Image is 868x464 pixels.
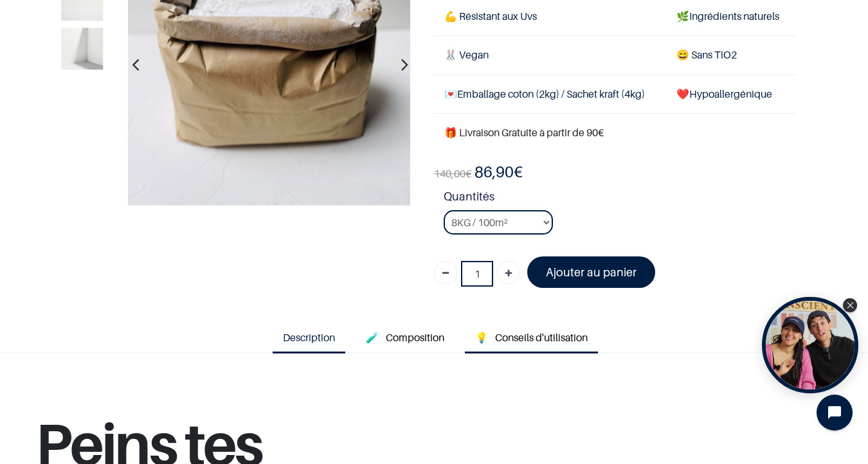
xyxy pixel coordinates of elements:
font: 🎁 Livraison Gratuite à partir de 90€ [444,126,604,139]
span: € [434,167,471,181]
div: Open Tolstoy [762,297,858,393]
b: € [475,163,523,181]
strong: Quantités [444,188,796,210]
div: Close Tolstoy widget [843,298,857,312]
td: ❤️Hypoallergénique [666,75,796,113]
span: 🌿 [676,10,689,22]
div: Open Tolstoy widget [762,297,858,393]
span: 🐰 Vegan [444,48,489,61]
span: Conseils d'utilisation [495,331,588,344]
span: 💡 [475,331,488,344]
span: 💌 [444,87,457,100]
span: Composition [386,331,444,344]
font: Ajouter au panier [546,265,637,279]
span: 86,90 [475,163,514,181]
span: Description [283,331,335,344]
a: Ajouter [497,261,520,284]
span: 💪 Résistant aux Uvs [444,10,537,22]
span: 🧪 [366,331,379,344]
td: Emballage coton (2kg) / Sachet kraft (4kg) [434,75,666,113]
td: ans TiO2 [666,36,796,75]
img: Product image [62,28,104,70]
div: Tolstoy bubble widget [762,297,858,393]
span: 140,00 [434,167,466,180]
a: Ajouter au panier [527,256,655,288]
span: 😄 S [676,48,697,61]
a: Supprimer [434,261,457,284]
